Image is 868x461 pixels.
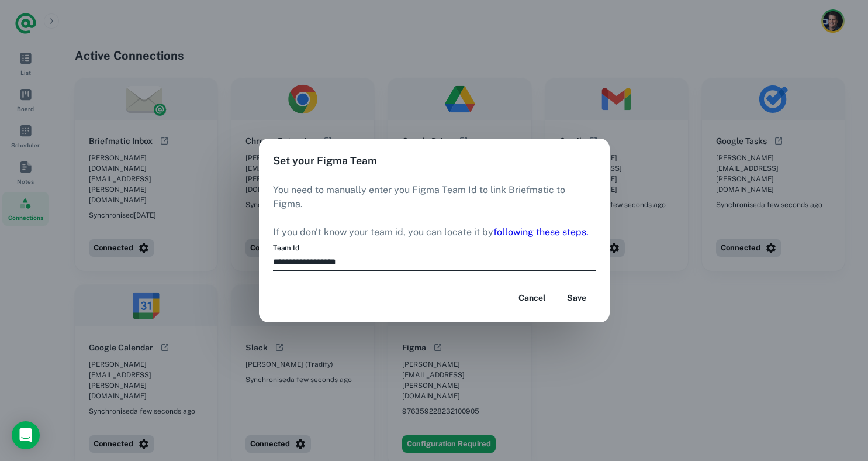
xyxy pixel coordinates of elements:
h2: Set your Figma Team [259,139,610,183]
div: Load Chat [12,421,40,449]
button: Cancel [514,287,551,308]
label: Team Id [273,243,299,253]
p: You need to manually enter you Figma Team Id to link Briefmatic to Figma. If you don't know your ... [273,183,596,239]
a: following these steps. [493,226,589,238]
button: Save [558,287,596,308]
